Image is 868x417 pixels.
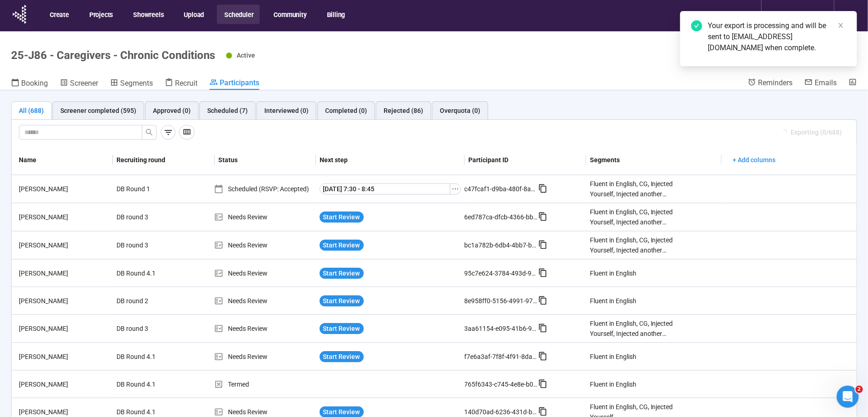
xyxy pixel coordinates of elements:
div: DB Round 1 [113,180,182,198]
span: Start Review [323,323,360,334]
a: Screener [60,78,98,90]
span: Participants [220,78,259,87]
div: All (688) [19,106,44,116]
div: Fluent in English [590,268,636,278]
button: Upload [176,5,210,24]
div: Approved (0) [153,106,191,116]
div: Scheduled (7) [207,106,248,116]
th: Segments [586,145,722,175]
span: Exporting (0/688) [791,127,842,137]
div: [PERSON_NAME] [15,240,113,250]
button: Start Review [320,351,364,362]
h1: 25-J86 - Caregivers - Chronic Conditions [11,49,215,62]
span: ellipsis [452,185,459,193]
div: 8e958ff0-5156-4991-978f-738f9cc86d1a [465,296,538,306]
div: DB round 3 [113,208,182,226]
span: Reminders [758,78,792,87]
button: [DATE] 7:30 - 8:45 [320,183,450,194]
div: Your export is processing and will be sent to [EMAIL_ADDRESS][DOMAIN_NAME] when complete. [708,20,846,53]
div: Fluent in English [590,352,636,362]
button: Start Review [320,295,364,306]
button: + Add columns [725,153,783,167]
div: 140d70ad-6236-431d-be97-0841ebde99de [465,407,538,417]
div: [PERSON_NAME] [15,352,113,362]
div: Interviewed (0) [264,106,309,116]
button: Exporting (0/688) [773,125,849,140]
button: Start Review [320,323,364,334]
button: Scheduler [217,5,260,24]
span: + Add columns [733,155,775,165]
span: [DATE] 7:30 - 8:45 [323,184,375,194]
button: Create [42,5,76,24]
a: Reminders [748,78,792,89]
div: Termed [214,379,315,389]
span: search [146,129,153,136]
span: Active [237,52,255,59]
a: Emails [804,78,837,89]
button: Projects [82,5,119,24]
div: Completed (0) [325,106,367,116]
span: Start Review [323,296,360,306]
div: Overquota (0) [440,106,480,116]
div: [PERSON_NAME] [15,407,113,417]
th: Participant ID [465,145,586,175]
span: Start Review [323,352,360,362]
span: Screener [70,79,98,88]
span: close [838,22,844,29]
button: Start Review [320,211,364,223]
div: [PERSON_NAME] [15,296,113,306]
th: Recruiting round [113,145,214,175]
div: 3aa61154-e095-41b6-996b-ad32ba2616db [465,323,538,334]
span: check-circle [691,20,702,31]
div: Needs Review [214,268,315,278]
div: 6ed787ca-dfcb-4366-bb98-69de7a31b1c3 [465,212,538,222]
span: Start Review [323,407,360,417]
span: loading [780,129,787,136]
button: search [142,125,157,140]
div: Screener completed (595) [60,106,136,116]
span: Booking [21,79,48,88]
div: DB round 3 [113,236,182,254]
span: 2 [856,386,863,393]
div: DB Round 4.1 [113,348,182,365]
div: Needs Review [214,296,315,306]
div: Rejected (86) [384,106,423,116]
span: Start Review [323,212,360,222]
div: [PERSON_NAME] [15,184,113,194]
div: Needs Review [214,352,315,362]
button: Billing [320,5,352,24]
button: Start Review [320,268,364,279]
div: Needs Review [214,407,315,417]
button: Showreels [126,5,170,24]
div: [PERSON_NAME] [15,323,113,334]
div: DB round 2 [113,292,182,310]
span: Emails [815,78,837,87]
div: [PERSON_NAME] [15,379,113,389]
button: ellipsis [450,183,461,194]
div: Needs Review [214,323,315,334]
div: DB Round 4.1 [113,264,182,282]
div: Opinions Link [771,6,822,24]
div: 765f6343-c745-4e8e-b04f-3abdae3c5617 [465,379,538,389]
div: Needs Review [214,212,315,222]
div: bc1a782b-6db4-4bb7-bb2b-d974d712a031 [465,240,538,250]
span: Start Review [323,240,360,250]
th: Name [12,145,113,175]
div: f7e6a3af-7f8f-4f91-8daa-450c85a254c6 [465,352,538,362]
a: Recruit [165,78,198,90]
div: Fluent in English, CG, Injected Yourself, Injected another person, Injected an animal [590,207,675,227]
a: Participants [210,78,259,90]
div: [PERSON_NAME] [15,212,113,222]
div: Fluent in English [590,379,636,389]
div: Scheduled (RSVP: Accepted) [214,184,315,194]
th: Next step [316,145,465,175]
div: Fluent in English, CG, Injected Yourself, Injected another person, Injected an animal [590,235,675,255]
div: Fluent in English [590,296,636,306]
span: Start Review [323,268,360,278]
a: Booking [11,78,48,90]
iframe: Intercom live chat [837,386,859,408]
div: c47fcaf1-d9ba-480f-8a7f-da302adcd73b [465,184,538,194]
th: Status [215,145,316,175]
div: 95c7e624-3784-493d-90c7-97e72dae9bc5 [465,268,538,278]
button: Start Review [320,240,364,251]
